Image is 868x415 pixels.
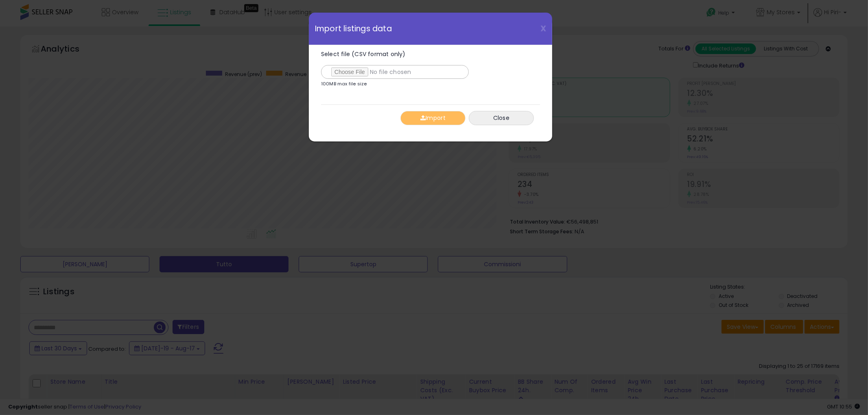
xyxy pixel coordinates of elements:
[321,82,367,86] p: 100MB max file size
[400,111,466,125] button: Import
[315,25,392,33] span: Import listings data
[469,111,534,125] button: Close
[321,50,406,58] span: Select file (CSV format only)
[540,23,546,34] span: X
